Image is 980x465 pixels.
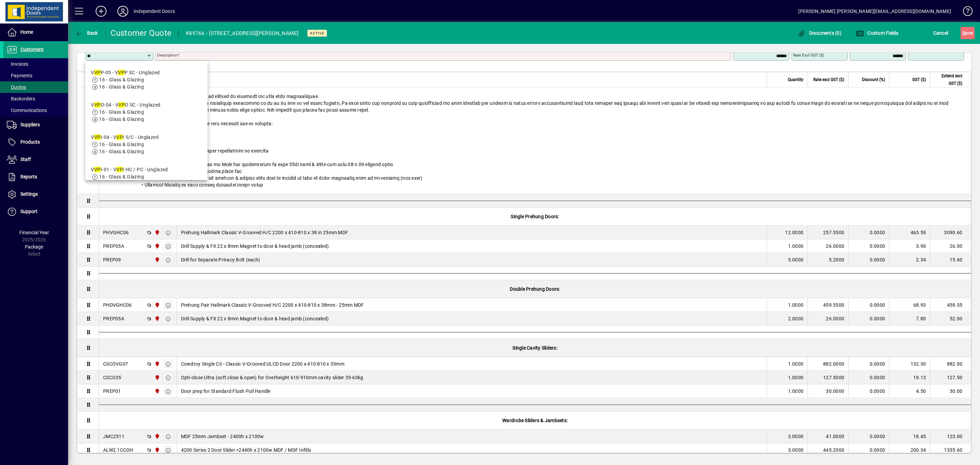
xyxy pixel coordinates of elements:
[848,384,889,398] td: 0.0000
[930,371,971,384] td: 127.50
[153,446,161,454] span: Christchurch
[103,374,121,381] div: CSCO35
[25,244,43,250] span: Package
[94,102,101,108] em: VP
[181,243,329,250] span: Drill Supply & Fit 22 x 8mm Magnet to door & head jamb (concealed)
[99,149,144,154] span: 16 - Glass & Glazing
[94,134,101,140] em: VP
[153,229,161,236] span: Christchurch
[930,226,971,239] td: 3090.60
[854,27,900,39] button: Custom Fields
[788,447,804,453] span: 3.0000
[889,371,930,384] td: 19.13
[99,84,144,90] span: 16 - Glass & Glazing
[90,5,112,17] button: Add
[99,412,971,429] div: Wardrobe Sliders & Jambsets:
[20,29,33,35] span: Home
[85,128,207,161] mat-option: VVPI-04 - VVPI S/C - Unglazed
[812,388,844,395] div: 30.0000
[153,387,161,395] span: Christchurch
[103,256,121,263] div: PREP09
[99,174,144,179] span: 16 - Glass & Glazing
[20,209,37,214] span: Support
[20,191,38,197] span: Settings
[848,312,889,325] td: 0.0000
[788,374,804,381] span: 1.0000
[103,229,129,236] div: PHVGHC06
[848,357,889,371] td: 0.0000
[85,161,207,193] mat-option: VVPI-01 - VVPI HC / PC - Unglazed
[103,360,128,367] div: CSCOVG07
[94,70,101,75] em: VP
[930,443,971,457] td: 1335.60
[961,27,975,39] button: Save
[20,174,37,179] span: Reports
[848,298,889,312] td: 0.0000
[848,371,889,384] td: 0.0000
[103,302,132,308] div: PHDVGHC06
[3,116,68,133] a: Suppliers
[848,430,889,443] td: 0.0000
[7,84,26,90] span: Quotes
[91,134,159,141] div: V I-04 - V I S/C - Unglazed
[3,58,68,70] a: Invoices
[68,27,105,39] app-page-header-button: Back
[103,315,124,322] div: PREP05A
[889,298,930,312] td: 68.93
[962,28,973,38] span: ave
[181,360,344,367] span: Cowdroy Single CS - Classic V-Grooved ULCD Door 2200 x 410-810 x 35mm
[181,315,329,322] span: Drill Supply & Fit 22 x 8mm Magnet to door & head jamb (concealed)
[785,229,803,236] span: 12.0000
[933,28,948,38] span: Cancel
[962,30,965,36] span: S
[934,72,962,87] span: Extend excl GST ($)
[930,430,971,443] td: 123.00
[793,53,824,58] mat-label: Rate excl GST ($)
[116,167,123,172] em: VP
[862,76,885,83] span: Discount (%)
[85,64,207,96] mat-option: VVPP-05 - VVPP SC - Unglazed
[3,105,68,116] a: Communications
[930,239,971,253] td: 26.00
[99,280,971,298] div: Double Prehung Doors:
[7,96,35,101] span: Backorders
[3,24,68,41] a: Home
[3,93,68,105] a: Backorders
[912,76,926,83] span: GST ($)
[20,139,40,145] span: Products
[812,433,844,440] div: 41.0000
[930,253,971,267] td: 15.60
[3,151,68,168] a: Staff
[153,374,161,381] span: Christchurch
[812,360,844,367] div: 882.0000
[99,109,144,115] span: 16 - Glass & Glazing
[103,243,124,250] div: PREP05A
[788,302,804,308] span: 1.0000
[856,30,899,36] span: Custom Fields
[7,108,47,113] span: Communications
[798,6,951,17] div: [PERSON_NAME] [PERSON_NAME][EMAIL_ADDRESS][DOMAIN_NAME]
[112,5,134,17] button: Profile
[157,53,177,58] mat-label: Description
[889,357,930,371] td: 132.30
[812,302,844,308] div: 459.5500
[99,116,144,122] span: 16 - Glass & Glazing
[20,47,44,52] span: Customers
[103,447,133,453] div: ALW2.1CCOH
[91,101,160,109] div: V O-04 - V O SC - Unglazed
[812,243,844,250] div: 26.0000
[788,360,804,367] span: 1.0000
[20,157,31,162] span: Staff
[116,134,123,140] em: VP
[103,433,125,440] div: JMC2511
[958,1,971,23] a: Knowledge Base
[812,315,844,322] div: 26.0000
[930,357,971,371] td: 882.00
[788,433,804,440] span: 3.0000
[118,70,125,75] em: VP
[848,253,889,267] td: 0.0000
[3,81,68,93] a: Quotes
[788,315,804,322] span: 2.0000
[788,243,804,250] span: 1.0000
[75,30,98,36] span: Back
